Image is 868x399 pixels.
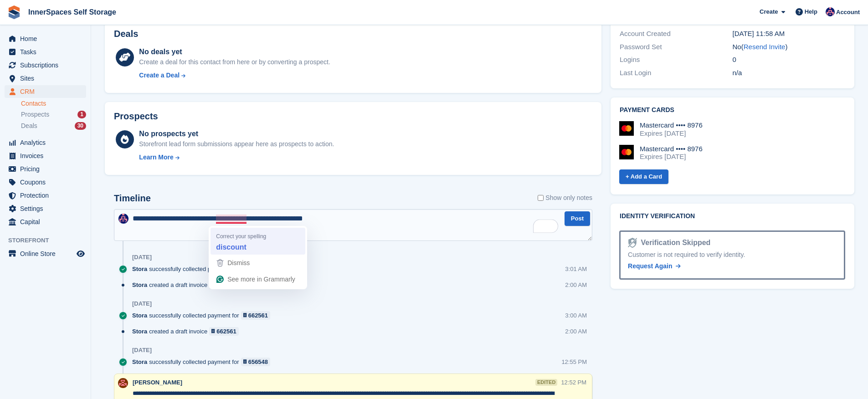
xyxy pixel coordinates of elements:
[637,237,710,248] div: Verification Skipped
[132,265,275,273] div: successfully collected payment for
[628,238,637,248] img: Identity Verification Ready
[241,311,271,320] a: 662561
[620,29,732,39] div: Account Created
[565,327,587,336] div: 2:00 AM
[133,379,182,386] span: [PERSON_NAME]
[248,358,268,366] div: 656548
[5,59,86,72] a: menu
[241,358,271,366] a: 656548
[75,248,86,259] a: Preview store
[20,32,75,45] span: Home
[5,163,86,175] a: menu
[620,107,845,114] h2: Payment cards
[132,327,147,336] span: Stora
[538,193,592,203] label: Show only notes
[132,254,152,261] div: [DATE]
[733,29,845,39] div: [DATE] 11:58 AM
[132,281,243,289] div: created a draft invoice
[114,29,138,39] h2: Deals
[20,59,75,72] span: Subscriptions
[620,55,732,65] div: Logins
[132,358,275,366] div: successfully collected payment for
[139,153,334,162] a: Learn More
[5,247,86,260] a: menu
[561,378,586,387] div: 12:52 PM
[209,327,239,336] a: 662561
[132,265,147,273] span: Stora
[628,250,837,260] div: Customer is not required to verify identity.
[20,136,75,149] span: Analytics
[620,68,732,78] div: Last Login
[132,347,152,354] div: [DATE]
[620,42,732,52] div: Password Set
[20,176,75,189] span: Coupons
[132,327,243,336] div: created a draft invoice
[733,42,845,52] div: No
[20,163,75,175] span: Pricing
[640,121,703,129] div: Mastercard •••• 8976
[139,71,180,80] div: Create a Deal
[216,327,236,336] div: 662561
[826,7,835,16] img: Dominic Hampson
[619,121,634,136] img: Mastercard Logo
[118,214,128,224] img: Dominic Hampson
[77,111,86,118] div: 1
[5,149,86,162] a: menu
[5,176,86,189] a: menu
[5,202,86,215] a: menu
[139,128,334,139] div: No prospects yet
[5,72,86,85] a: menu
[21,122,37,130] span: Deals
[5,189,86,202] a: menu
[620,213,845,220] h2: Identity verification
[21,110,49,119] span: Prospects
[565,311,587,320] div: 3:00 AM
[535,379,557,386] div: edited
[5,46,86,58] a: menu
[20,85,75,98] span: CRM
[5,215,86,228] a: menu
[75,122,86,130] div: 30
[5,85,86,98] a: menu
[132,358,147,366] span: Stora
[619,169,668,184] a: + Add a Card
[20,215,75,228] span: Capital
[21,121,86,131] a: Deals 30
[21,110,86,119] a: Prospects 1
[132,300,152,307] div: [DATE]
[139,71,330,80] a: Create a Deal
[640,129,703,138] div: Expires [DATE]
[805,7,817,16] span: Help
[114,209,592,241] textarea: To enrich screen reader interactions, please activate Accessibility in Grammarly extension settings
[5,136,86,149] a: menu
[7,5,21,19] img: stora-icon-8386f47178a22dfd0bd8f6a31ec36ba5ce8667c1dd55bd0f319d3a0aa187defe.svg
[8,236,91,245] span: Storefront
[561,358,587,366] div: 12:55 PM
[744,43,786,51] a: Resend Invite
[640,153,703,161] div: Expires [DATE]
[25,5,120,20] a: InnerSpaces Self Storage
[733,55,845,65] div: 0
[760,7,778,16] span: Create
[20,202,75,215] span: Settings
[139,139,334,149] div: Storefront lead form submissions appear here as prospects to action.
[565,265,587,273] div: 3:01 AM
[538,193,544,203] input: Show only notes
[640,145,703,153] div: Mastercard •••• 8976
[248,311,268,320] div: 662561
[628,261,681,271] a: Request Again
[741,43,788,51] span: ( )
[5,32,86,45] a: menu
[20,72,75,85] span: Sites
[21,99,86,108] a: Contacts
[836,8,860,17] span: Account
[628,262,673,270] span: Request Again
[565,281,587,289] div: 2:00 AM
[139,46,330,57] div: No deals yet
[132,311,275,320] div: successfully collected payment for
[139,57,330,67] div: Create a deal for this contact from here or by converting a prospect.
[132,311,147,320] span: Stora
[139,153,173,162] div: Learn More
[20,46,75,58] span: Tasks
[733,68,845,78] div: n/a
